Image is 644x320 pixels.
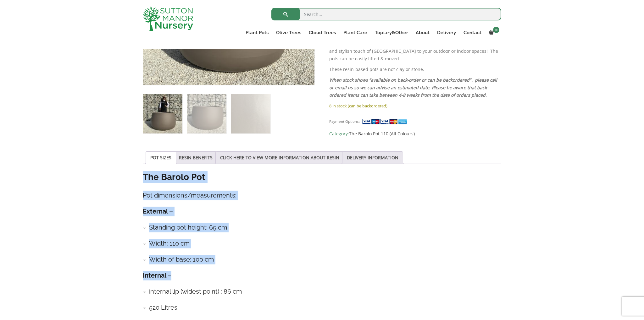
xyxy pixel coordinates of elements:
[272,28,305,37] a: Olive Trees
[371,28,412,37] a: Topiary&Other
[149,303,501,312] h4: 520 Litres
[143,6,193,31] img: logo
[149,239,501,248] h4: Width: 110 cm
[460,28,485,37] a: Contact
[242,28,272,37] a: Plant Pots
[271,8,501,20] input: Search...
[143,191,501,200] h4: Pot dimensions/measurements:
[149,255,501,264] h4: Width of base: 100 cm
[362,118,409,125] img: payment supported
[143,208,173,215] strong: External –
[149,223,501,232] h4: Standing pot height: 65 cm
[231,94,270,133] img: The Barolo Pot 110 Colour Clay - Image 3
[347,152,398,164] a: DELIVERY INFORMATION
[329,66,501,73] p: These resin-based pots are not clay or stone.
[329,102,501,110] p: 8 in stock (can be backordered)
[143,272,171,279] strong: Internal –
[305,28,340,37] a: Cloud Trees
[329,130,501,138] span: Category:
[179,152,213,164] a: RESIN BENEFITS
[485,28,501,37] a: 0
[329,119,360,124] small: Payment Options:
[143,172,205,182] strong: The Barolo Pot
[349,131,415,137] a: The Barolo Pot 110 (All Colours)
[150,152,171,164] a: POT SIZES
[493,27,499,33] span: 0
[187,94,226,133] img: The Barolo Pot 110 Colour Clay - Image 2
[143,94,182,133] img: The Barolo Pot 110 Colour Clay
[220,152,339,164] a: CLICK HERE TO VIEW MORE INFORMATION ABOUT RESIN
[433,28,460,37] a: Delivery
[412,28,433,37] a: About
[329,77,497,98] em: When stock shows “available on back-order or can be backordered” , please call or email us so we ...
[340,28,371,37] a: Plant Care
[149,287,501,296] h4: internal lip (widest point) : 86 cm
